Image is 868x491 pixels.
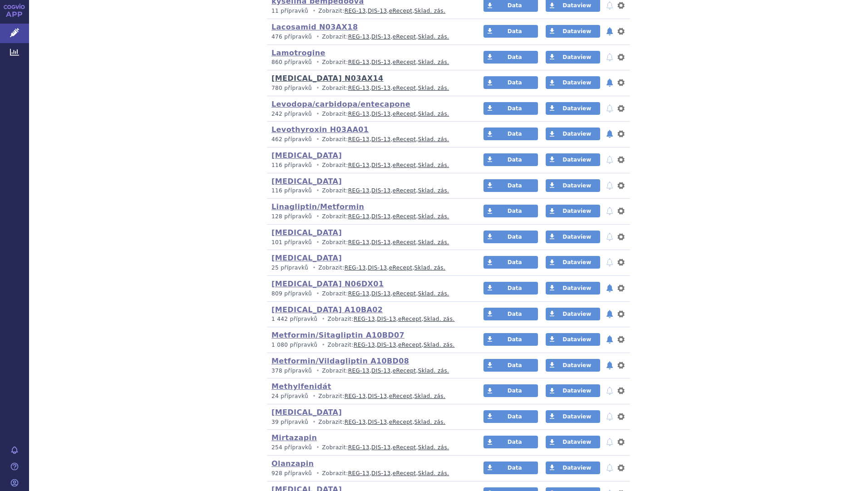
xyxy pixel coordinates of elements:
span: Data [508,105,522,112]
span: 860 přípravků [271,59,312,65]
a: REG-13 [345,419,366,425]
a: Dataview [546,205,600,217]
button: notifikace [605,206,614,216]
span: Dataview [562,439,591,445]
button: nastavení [616,257,626,268]
a: Dataview [546,384,600,397]
button: notifikace [605,309,614,319]
a: REG-13 [354,342,375,348]
span: Dataview [562,259,591,265]
span: Dataview [562,157,591,163]
a: [MEDICAL_DATA] [271,228,342,237]
span: Data [508,208,522,214]
button: nastavení [616,437,626,447]
button: nastavení [616,334,626,345]
button: nastavení [616,283,626,294]
a: Data [483,128,538,140]
a: Dataview [546,179,600,192]
i: • [310,418,318,426]
span: 101 přípravků [271,239,312,245]
button: notifikace [605,52,614,63]
button: nastavení [616,462,626,473]
a: Sklad. zás. [418,290,449,297]
span: 116 přípravků [271,187,312,194]
a: REG-13 [348,444,370,451]
a: Data [483,205,538,217]
a: eRecept [393,368,416,374]
p: Zobrazit: , , , [271,84,466,92]
span: Data [508,465,522,471]
i: • [314,444,322,452]
span: Dataview [562,182,591,189]
button: notifikace [605,154,614,165]
a: Dataview [546,128,600,140]
a: [MEDICAL_DATA] [271,408,342,417]
a: Dataview [546,333,600,346]
a: Lacosamid N03AX18 [271,23,358,31]
i: • [314,84,322,92]
button: nastavení [616,385,626,396]
a: Dataview [546,436,600,448]
span: 809 přípravků [271,290,312,297]
a: DIS-13 [371,59,390,65]
p: Zobrazit: , , , [271,162,466,169]
button: nastavení [616,309,626,319]
a: DIS-13 [371,470,390,476]
a: Data [483,102,538,115]
button: nastavení [616,206,626,216]
span: Data [508,28,522,34]
a: Dataview [546,25,600,38]
span: 1 442 přípravků [271,316,317,322]
a: Metformin/Sitagliptin A10BD07 [271,331,404,339]
span: 254 přípravků [271,444,312,451]
a: Data [483,308,538,320]
a: Dataview [546,462,600,474]
button: nastavení [616,77,626,88]
i: • [314,110,322,118]
span: Dataview [562,208,591,214]
a: Lamotrogine [271,49,325,57]
p: Zobrazit: , , , [271,367,466,375]
a: REG-13 [348,85,370,91]
a: Data [483,282,538,295]
i: • [310,264,318,272]
span: 11 přípravků [271,8,308,14]
span: 25 přípravků [271,265,308,271]
a: REG-13 [348,213,370,220]
span: Data [508,79,522,86]
a: Linagliptin/Metformin [271,202,364,211]
button: notifikace [605,231,614,242]
a: REG-13 [345,8,366,14]
span: Data [508,413,522,420]
a: Dataview [546,282,600,295]
a: REG-13 [348,239,370,245]
button: notifikace [605,77,614,88]
a: REG-13 [345,393,366,399]
button: notifikace [605,128,614,139]
p: Zobrazit: , , , [271,59,466,66]
a: DIS-13 [368,8,387,14]
span: Data [508,54,522,60]
a: DIS-13 [371,187,390,194]
a: Levodopa/carbidopa/entecapone [271,100,410,108]
button: notifikace [605,283,614,294]
span: Data [508,234,522,240]
p: Zobrazit: , , , [271,33,466,41]
span: Data [508,336,522,343]
span: Dataview [562,2,591,9]
a: Sklad. zás. [418,162,449,168]
span: Dataview [562,311,591,317]
span: Dataview [562,362,591,368]
a: DIS-13 [371,111,390,117]
a: Sklad. zás. [418,187,449,194]
span: Dataview [562,285,591,291]
span: Data [508,311,522,317]
p: Zobrazit: , , , [271,418,466,426]
span: Data [508,182,522,189]
button: notifikace [605,334,614,345]
a: eRecept [389,419,413,425]
span: Dataview [562,79,591,86]
a: REG-13 [348,162,370,168]
a: Metformin/Vildagliptin A10BD08 [271,357,409,365]
p: Zobrazit: , , , [271,315,466,323]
